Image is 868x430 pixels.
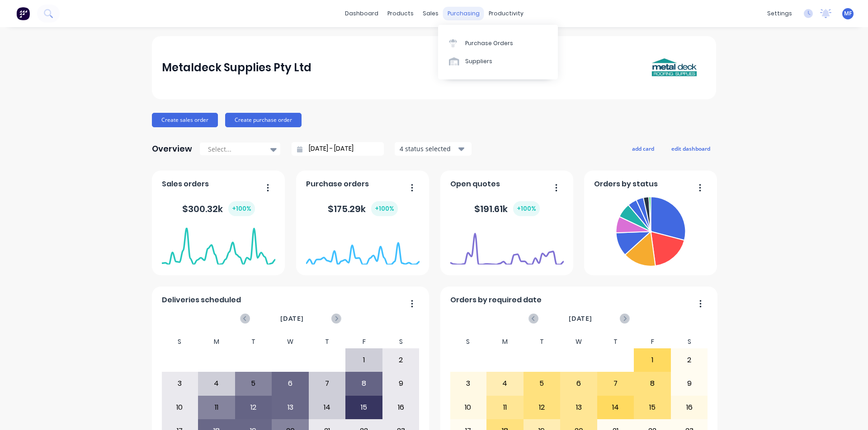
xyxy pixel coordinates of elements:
div: 7 [598,372,634,395]
span: Purchase orders [306,179,369,190]
div: 3 [162,372,198,395]
div: S [161,335,198,348]
div: S [382,335,420,348]
a: Purchase Orders [438,34,558,52]
div: + 100 % [371,201,398,216]
span: MF [844,9,852,18]
div: 4 [198,372,235,395]
div: 13 [272,396,308,419]
div: 12 [236,396,272,419]
div: $ 175.29k [328,201,398,216]
span: Orders by status [594,179,658,190]
div: 4 status selected [400,144,457,153]
div: 1 [346,349,382,371]
div: T [309,335,346,348]
div: 9 [383,372,419,395]
span: Sales orders [162,179,209,190]
button: Create sales order [152,113,218,127]
div: S [671,335,708,348]
div: 1 [634,349,670,371]
div: productivity [484,7,528,20]
div: 4 [487,372,523,395]
a: dashboard [340,7,383,20]
div: 15 [634,396,670,419]
div: 14 [598,396,634,419]
button: add card [626,143,660,154]
span: [DATE] [280,314,304,324]
div: products [383,7,418,20]
div: 13 [561,396,597,419]
div: Metaldeck Supplies Pty Ltd [162,59,311,77]
div: 12 [524,396,560,419]
div: T [597,335,634,348]
div: 2 [383,349,419,371]
div: 5 [236,372,272,395]
button: Create purchase order [225,113,302,127]
div: S [450,335,487,348]
div: 8 [346,372,382,395]
img: Factory [16,7,30,20]
div: 6 [561,372,597,395]
button: 4 status selected [395,142,472,156]
div: + 100 % [228,201,255,216]
div: T [235,335,272,348]
img: Metaldeck Supplies Pty Ltd [643,52,706,83]
div: settings [763,7,797,20]
button: edit dashboard [665,143,716,154]
div: 16 [383,396,419,419]
span: Open quotes [450,179,500,190]
div: F [345,335,382,348]
div: $ 300.32k [182,201,255,216]
div: Suppliers [465,57,492,65]
div: Purchase Orders [465,39,513,47]
div: M [486,335,524,348]
div: 8 [634,372,670,395]
a: Suppliers [438,52,558,70]
div: sales [418,7,443,20]
div: 9 [671,372,708,395]
div: W [272,335,309,348]
div: Overview [152,140,192,158]
div: W [560,335,597,348]
div: 14 [309,396,345,419]
div: + 100 % [513,201,540,216]
div: purchasing [443,7,484,20]
div: T [524,335,561,348]
div: 15 [346,396,382,419]
div: 11 [487,396,523,419]
div: 2 [671,349,708,371]
div: F [634,335,671,348]
span: [DATE] [569,314,592,324]
div: 11 [198,396,235,419]
div: 10 [450,396,486,419]
div: $ 191.61k [474,201,540,216]
div: 10 [162,396,198,419]
div: 3 [450,372,486,395]
div: M [198,335,235,348]
div: 6 [272,372,308,395]
div: 5 [524,372,560,395]
div: 7 [309,372,345,395]
div: 16 [671,396,708,419]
